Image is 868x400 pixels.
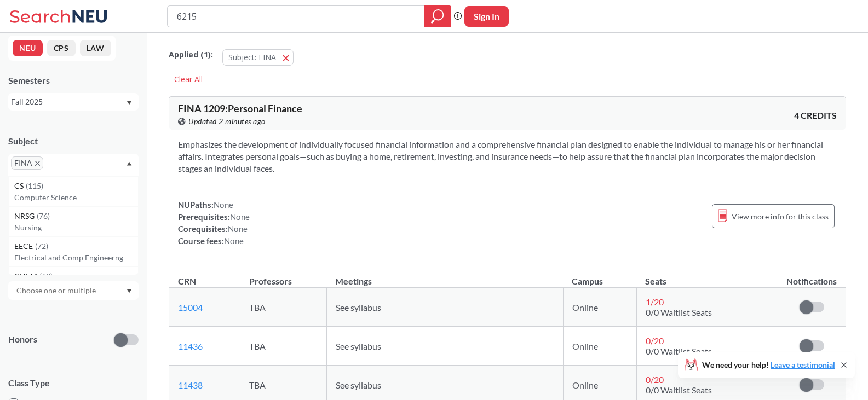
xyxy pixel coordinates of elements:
span: FINAX to remove pill [11,156,43,170]
a: 11436 [178,341,203,351]
span: Applied ( 1 ): [169,49,213,61]
div: FINAX to remove pillDropdown arrowCS(115)Computer ScienceNRSG(76)NursingEECE(72)Electrical and Co... [8,154,139,176]
svg: magnifying glass [431,9,444,24]
span: FINA 1209 : Personal Finance [178,102,302,114]
div: CRN [178,275,196,287]
button: CPS [47,40,76,56]
span: None [224,236,244,246]
button: Subject: FINA [222,49,294,66]
span: CS [14,180,26,192]
div: Dropdown arrow [8,281,139,300]
span: None [230,212,250,222]
button: NEU [13,40,43,56]
span: ( 76 ) [37,211,50,221]
span: See syllabus [336,341,381,351]
span: 0/0 Waitlist Seats [646,307,712,317]
span: EECE [14,240,35,252]
p: Honors [8,333,37,346]
th: Professors [240,264,326,288]
p: Nursing [14,222,138,233]
th: Notifications [778,264,845,288]
td: TBA [240,288,326,327]
a: 11438 [178,380,203,390]
div: Clear All [169,71,208,88]
span: View more info for this class [732,210,829,223]
div: Fall 2025Dropdown arrow [8,93,139,111]
div: NUPaths: Prerequisites: Corequisites: Course fees: [178,199,250,247]
span: 1 / 20 [646,297,664,307]
section: Emphasizes the development of individually focused financial information and a comprehensive fina... [178,138,837,175]
svg: Dropdown arrow [127,289,132,293]
div: Fall 2025 [11,96,125,108]
a: Leave a testimonial [771,360,835,369]
p: Computer Science [14,192,138,203]
div: magnifying glass [424,5,451,27]
span: Class Type [8,377,139,389]
p: Electrical and Comp Engineerng [14,252,138,263]
span: CHEM [14,270,39,282]
div: Semesters [8,74,139,86]
svg: Dropdown arrow [127,161,132,166]
td: TBA [240,327,326,366]
button: LAW [80,40,111,56]
span: 0/0 Waitlist Seats [646,346,712,356]
div: Subject [8,135,139,147]
a: 15004 [178,302,203,312]
svg: Dropdown arrow [127,101,132,105]
span: ( 72 ) [35,241,48,251]
span: 0 / 20 [646,335,664,346]
span: None [214,200,233,210]
span: See syllabus [336,302,381,312]
td: Online [563,288,636,327]
th: Seats [636,264,778,288]
span: Subject: FINA [228,52,276,62]
input: Class, professor, course number, "phrase" [176,7,416,26]
span: 4 CREDITS [794,109,837,121]
th: Campus [563,264,636,288]
input: Choose one or multiple [11,284,103,297]
span: 0/0 Waitlist Seats [646,385,712,395]
span: 0 / 20 [646,374,664,385]
span: Updated 2 minutes ago [188,115,266,127]
span: NRSG [14,210,37,222]
svg: X to remove pill [35,161,40,166]
td: Online [563,327,636,366]
span: We need your help! [702,361,835,369]
span: ( 69 ) [39,271,53,281]
th: Meetings [326,264,563,288]
span: None [228,224,248,234]
span: See syllabus [336,380,381,390]
button: Sign In [464,6,509,27]
span: ( 115 ) [26,181,43,190]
